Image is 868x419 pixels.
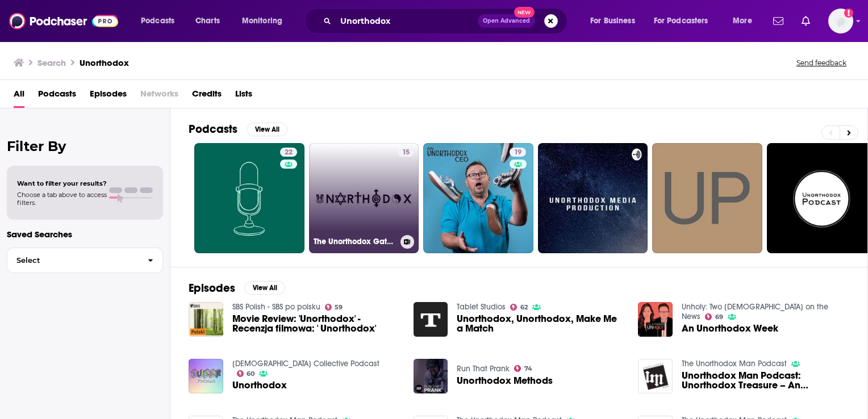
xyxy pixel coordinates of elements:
a: Lists [235,85,252,108]
span: 60 [247,371,254,376]
a: Credits [192,85,222,108]
span: Unorthodox Man Podcast: Unorthodox Treasure – An Unorthodox Interview with [PERSON_NAME] [682,371,849,390]
span: 59 [335,305,343,310]
h2: Podcasts [189,122,237,136]
a: Show notifications dropdown [769,11,788,31]
span: 15 [402,147,410,158]
img: User Profile [828,9,853,33]
a: Movie Review: 'Unorthodox' - Recenzja filmowa: ' Unorthodox' [232,314,400,333]
h3: The Unorthodox Gatherings [314,237,396,246]
span: Want to filter your results? [17,179,107,187]
img: Podchaser - Follow, Share and Rate Podcasts [9,10,118,32]
img: Unorthodox [189,359,223,393]
img: Movie Review: 'Unorthodox' - Recenzja filmowa: ' Unorthodox' [189,302,223,337]
span: Choose a tab above to access filters. [17,191,107,207]
span: Charts [195,13,220,29]
button: Select [7,248,163,273]
span: For Podcasters [654,13,708,29]
h3: Search [37,57,66,68]
span: New [514,7,535,18]
img: An Unorthodox Week [638,302,673,337]
a: Unorthodox [232,380,287,390]
button: open menu [646,12,725,30]
img: Unorthodox Man Podcast: Unorthodox Treasure – An Unorthodox Interview with Alan Johnson [638,359,673,393]
button: open menu [234,12,297,30]
a: Podcasts [38,85,76,108]
span: 69 [715,315,723,320]
img: Unorthodox, Unorthodox, Make Me a Match [414,302,448,337]
a: 15 [398,148,414,157]
span: Select [7,257,139,264]
a: Unholy: Two Jews on the News [682,302,828,321]
span: 62 [520,305,528,310]
a: Episodes [90,85,127,108]
input: Search podcasts, credits, & more... [336,12,478,30]
button: open menu [133,12,189,30]
a: The Unorthodox Man Podcast [682,359,787,368]
h3: Unorthodox [80,57,129,68]
a: 60 [237,370,255,377]
a: Queer Collective Podcast [232,359,379,368]
button: Send feedback [793,58,850,68]
button: View All [247,123,287,136]
button: Show profile menu [828,9,853,33]
a: An Unorthodox Week [682,324,778,333]
a: 69 [705,313,723,320]
a: 19 [510,148,526,157]
span: Networks [140,85,178,108]
h2: Episodes [189,281,235,295]
p: Saved Searches [7,229,163,240]
span: Monitoring [242,13,282,29]
span: Open Advanced [483,18,530,24]
span: 74 [524,366,532,371]
a: 74 [514,365,532,372]
a: EpisodesView All [189,281,285,295]
a: 59 [325,304,343,311]
button: open menu [725,12,766,30]
span: Podcasts [141,13,174,29]
a: Run That Prank [457,364,510,374]
span: More [733,13,752,29]
a: 22 [280,148,297,157]
a: 62 [510,304,528,311]
span: 19 [514,147,521,158]
a: PodcastsView All [189,122,287,136]
a: Unorthodox, Unorthodox, Make Me a Match [457,314,624,333]
svg: Add a profile image [844,9,853,18]
h2: Filter By [7,138,163,154]
span: Logged in as BenLaurro [828,9,853,33]
a: Tablet Studios [457,302,506,312]
img: Unorthodox Methods [414,359,448,393]
a: All [14,85,24,108]
span: For Business [590,13,635,29]
a: Show notifications dropdown [797,11,815,31]
div: Search podcasts, credits, & more... [315,8,578,34]
a: 22 [194,143,304,253]
a: SBS Polish - SBS po polsku [232,302,320,312]
button: open menu [582,12,649,30]
button: View All [244,281,285,295]
a: Unorthodox Methods [457,376,553,386]
a: Charts [188,12,227,30]
a: 19 [423,143,533,253]
button: Open AdvancedNew [478,14,535,28]
span: 22 [285,147,293,158]
a: 15The Unorthodox Gatherings [309,143,419,253]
